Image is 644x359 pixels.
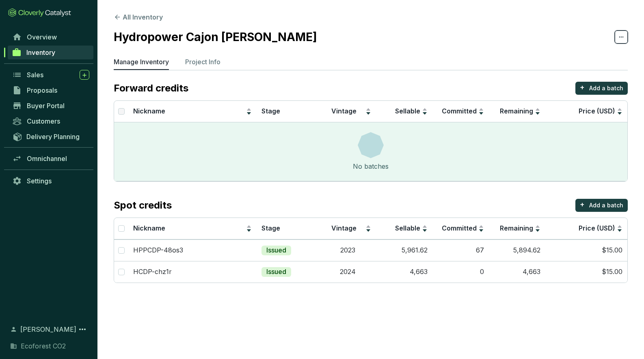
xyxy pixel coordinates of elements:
span: Vintage [331,107,357,115]
td: 4,663 [376,261,432,283]
p: Forward credits [114,82,188,95]
span: Stage [261,107,280,115]
a: Delivery Planning [8,130,93,143]
td: $15.00 [545,239,627,261]
th: Stage [257,218,319,239]
span: Committed [442,107,477,115]
p: Issued [266,246,286,255]
span: Remaining [500,107,533,115]
span: Nickname [133,107,165,115]
span: [PERSON_NAME] [20,324,76,334]
button: All Inventory [114,12,163,22]
td: 67 [432,239,489,261]
span: Settings [27,177,52,185]
span: Ecoforest CO2 [21,341,66,351]
p: Add a batch [589,201,623,209]
th: Stage [257,101,319,122]
span: Sales [27,71,43,79]
a: Proposals [8,83,93,97]
span: Sellable [395,224,420,232]
h2: Hydropower Cajon [PERSON_NAME] [114,28,317,46]
div: No batches [353,161,389,171]
a: Omnichannel [8,152,93,165]
span: Vintage [331,224,357,232]
p: Add a batch [589,84,623,92]
button: +Add a batch [575,82,628,95]
a: Sales [8,68,93,82]
a: Overview [8,30,93,44]
span: Inventory [26,48,55,57]
span: Buyer Portal [27,102,65,110]
p: + [580,199,585,210]
p: + [580,82,585,93]
span: Price (USD) [579,107,615,115]
span: Stage [261,224,280,232]
span: Customers [27,117,60,125]
p: Project Info [185,57,220,67]
span: Omnichannel [27,154,67,163]
span: Sellable [395,107,420,115]
td: 2023 [320,239,376,261]
td: 0 [432,261,489,283]
span: Nickname [133,224,165,232]
td: 5,961.62 [376,239,432,261]
span: Delivery Planning [26,133,80,141]
a: Buyer Portal [8,99,93,113]
span: Price (USD) [579,224,615,232]
a: Customers [8,114,93,128]
td: $15.00 [545,261,627,283]
p: Issued [266,268,286,276]
p: Manage Inventory [114,57,169,67]
td: 5,894.62 [489,239,545,261]
span: Overview [27,33,57,41]
td: 4,663 [489,261,545,283]
td: 2024 [320,261,376,283]
button: +Add a batch [575,199,628,212]
p: HPPCDP-48os3 [133,246,183,255]
span: Remaining [500,224,533,232]
p: HCDP-chz1r [133,268,172,276]
p: Spot credits [114,199,172,212]
span: Proposals [27,86,57,94]
span: Committed [442,224,477,232]
a: Inventory [8,46,93,59]
a: Settings [8,174,93,188]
